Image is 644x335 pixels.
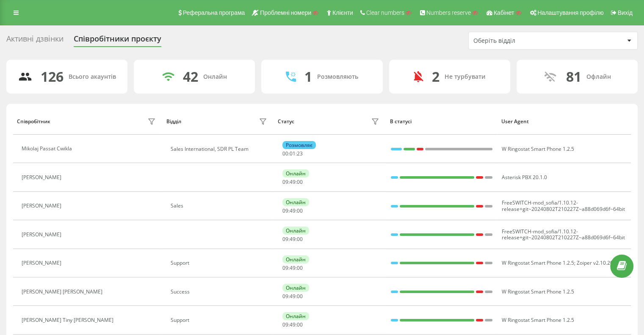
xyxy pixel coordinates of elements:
span: 00 [282,150,288,157]
span: 49 [290,178,296,185]
span: 00 [297,293,303,300]
div: Support [171,260,269,266]
span: Кабінет [494,9,514,16]
span: W Ringostat Smart Phone 1.2.5 [502,316,574,324]
div: Відділ [166,119,181,125]
div: Онлайн [282,198,309,206]
span: Zoiper v2.10.20.5 [577,259,617,266]
span: 09 [282,293,288,300]
span: W Ringostat Smart Phone 1.2.5 [502,288,574,295]
div: Не турбувати [445,73,486,80]
span: 49 [290,321,296,328]
div: Mikolaj Passat Cwikla [22,146,74,152]
div: Sales International, SDR PL Team [171,146,269,152]
span: 23 [297,150,303,157]
span: W Ringostat Smart Phone 1.2.5 [502,259,574,266]
div: Онлайн [282,169,309,177]
span: Налаштування профілю [537,9,603,16]
div: Support [171,317,269,323]
div: Онлайн [203,73,227,80]
div: : : [282,179,303,185]
span: 00 [297,264,303,271]
div: В статусі [390,119,493,125]
div: : : [282,322,303,328]
div: Success [171,289,269,295]
div: Співробітник [17,119,50,125]
span: 49 [290,235,296,243]
div: Sales [171,203,269,209]
div: Онлайн [282,284,309,292]
span: Asterisk PBX 20.1.0 [502,174,547,181]
div: [PERSON_NAME] [PERSON_NAME] [22,289,105,295]
span: 09 [282,207,288,214]
div: 2 [432,69,439,85]
span: 01 [290,150,296,157]
div: Активні дзвінки [6,34,64,47]
div: [PERSON_NAME] [22,203,64,209]
div: 1 [304,69,312,85]
span: 49 [290,264,296,271]
div: 81 [566,69,581,85]
div: Всього акаунтів [69,73,116,80]
div: : : [282,236,303,242]
span: 49 [290,293,296,300]
span: 00 [297,235,303,243]
span: W Ringostat Smart Phone 1.2.5 [502,145,574,152]
div: : : [282,293,303,299]
span: Клієнти [332,9,353,16]
div: Статус [278,119,294,125]
div: 42 [183,69,198,85]
span: Реферальна програма [183,9,245,16]
div: [PERSON_NAME] [22,232,64,238]
div: Розмовляють [317,73,358,80]
span: 09 [282,321,288,328]
div: [PERSON_NAME] [22,260,64,266]
div: : : [282,208,303,214]
span: 49 [290,207,296,214]
span: FreeSWITCH-mod_sofia/1.10.12-release+git~20240802T210227Z~a88d069d6f~64bit [502,199,625,212]
div: Офлайн [586,73,611,80]
div: User Agent [501,119,627,125]
div: : : [282,151,303,157]
div: Онлайн [282,312,309,320]
span: 09 [282,235,288,243]
div: Оберіть відділ [473,37,575,44]
span: 09 [282,178,288,185]
span: FreeSWITCH-mod_sofia/1.10.12-release+git~20240802T210227Z~a88d069d6f~64bit [502,228,625,241]
div: Онлайн [282,255,309,263]
span: 00 [297,321,303,328]
span: 00 [297,178,303,185]
div: Онлайн [282,227,309,235]
span: Clear numbers [366,9,404,16]
span: Вихід [618,9,633,16]
span: Numbers reserve [426,9,471,16]
div: Співробітники проєкту [74,34,161,47]
div: 126 [41,69,64,85]
div: Розмовляє [282,141,316,149]
div: : : [282,265,303,271]
span: 00 [297,207,303,214]
span: 09 [282,264,288,271]
div: [PERSON_NAME] Tiny [PERSON_NAME] [22,317,116,323]
span: Проблемні номери [260,9,311,16]
div: [PERSON_NAME] [22,174,64,180]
